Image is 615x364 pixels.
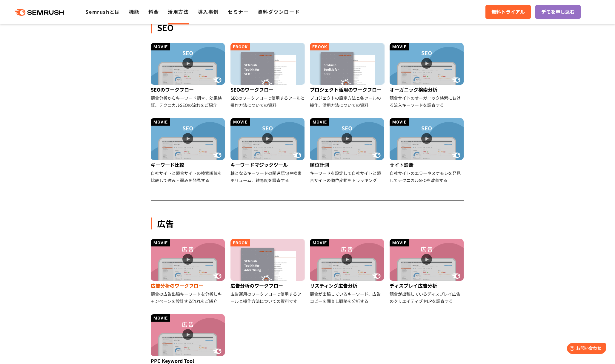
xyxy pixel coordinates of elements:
[230,281,305,290] div: 広告分析のワークフロー
[230,94,305,109] div: SEOのワークフローで使用するツールと操作方法についての資料
[390,239,465,305] a: ディスプレイ広告分析 競合が出稿しているディスプレイ広告のクリエイティブやLPを調査する
[230,118,305,184] a: キーワードマジックツール 軸となるキーワードの関連語句や検索ボリューム、難易度を調査する
[310,290,385,305] div: 競合が出稿しているキーワード、広告コピーを調査し戦略を分析する
[310,118,385,184] a: 順位計測 キーワードを設定して自社サイトと競合サイトの順位変動をトラッキング
[310,169,385,184] div: キーワードを設定して自社サイトと競合サイトの順位変動をトラッキング
[129,8,139,15] a: 機能
[151,94,226,109] div: 競合分析からキーワード調査、効果検証、テクニカルSEOの流れをご紹介
[148,8,159,15] a: 料金
[228,8,249,15] a: セミナー
[230,160,305,169] div: キーワードマジックツール
[390,281,465,290] div: ディスプレイ広告分析
[390,43,465,109] a: オーガニック検索分析 競合サイトのオーガニック検索における流入キーワードを調査する
[151,85,226,94] div: SEOのワークフロー
[230,43,305,109] a: SEOのワークフロー SEOのワークフローで使用するツールと操作方法についての資料
[198,8,219,15] a: 導入事例
[85,8,120,15] a: Semrushとは
[151,290,226,305] div: 競合の広告出稿キーワードを分析しキャンペーンを設計する流れをご紹介
[310,85,385,94] div: プロジェクト活用のワークフロー
[151,21,464,33] div: SEO
[230,169,305,184] div: 軸となるキーワードの関連語句や検索ボリューム、難易度を調査する
[310,281,385,290] div: リスティング広告分析
[390,85,465,94] div: オーガニック検索分析
[390,290,465,305] div: 競合が出稿しているディスプレイ広告のクリエイティブやLPを調査する
[310,160,385,169] div: 順位計測
[562,341,608,357] iframe: Help widget launcher
[390,160,465,169] div: サイト診断
[151,169,226,184] div: 自社サイトと競合サイトの検索順位を比較して強み・弱みを発見する
[310,43,385,109] a: プロジェクト活用のワークフロー プロジェクトの設定方法と各ツールの操作、活用方法についての資料
[535,5,581,19] a: デモを申し込む
[310,94,385,109] div: プロジェクトの設定方法と各ツールの操作、活用方法についての資料
[230,239,305,305] a: 広告分析のワークフロー 広告運用のワークフローで使用するツールと操作方法についての資料です
[151,281,226,290] div: 広告分析のワークフロー
[491,8,525,16] span: 無料トライアル
[230,85,305,94] div: SEOのワークフロー
[390,169,465,184] div: 自社サイトのエラーやヌケモレを発見してテクニカルSEOを改善する
[168,8,189,15] a: 活用方法
[151,239,226,305] a: 広告分析のワークフロー 競合の広告出稿キーワードを分析しキャンペーンを設計する流れをご紹介
[390,94,465,109] div: 競合サイトのオーガニック検索における流入キーワードを調査する
[485,5,531,19] a: 無料トライアル
[310,239,385,305] a: リスティング広告分析 競合が出稿しているキーワード、広告コピーを調査し戦略を分析する
[151,118,226,184] a: キーワード比較 自社サイトと競合サイトの検索順位を比較して強み・弱みを発見する
[230,290,305,305] div: 広告運用のワークフローで使用するツールと操作方法についての資料です
[151,218,464,229] div: 広告
[541,8,575,16] span: デモを申し込む
[258,8,300,15] a: 資料ダウンロード
[151,160,226,169] div: キーワード比較
[151,43,226,109] a: SEOのワークフロー 競合分析からキーワード調査、効果検証、テクニカルSEOの流れをご紹介
[390,118,465,184] a: サイト診断 自社サイトのエラーやヌケモレを発見してテクニカルSEOを改善する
